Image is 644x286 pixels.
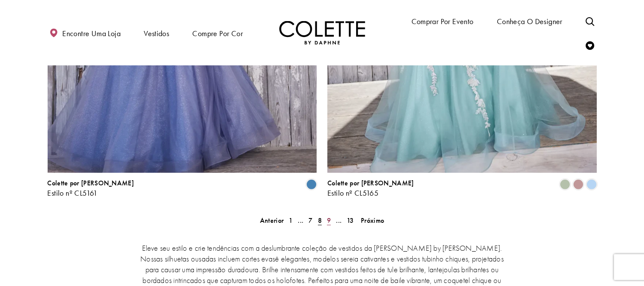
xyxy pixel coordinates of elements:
a: Visite a página inicial [279,21,365,45]
a: Verificar lista de desejos [584,33,596,57]
font: Anterior [260,216,284,225]
span: Compre por cor [190,21,245,45]
font: 8 [318,216,322,225]
a: Próxima página [358,214,387,227]
font: Estilo nº CL5165 [327,188,378,198]
a: 13 [344,214,357,227]
a: Alternar pesquisa [584,9,596,33]
i: Malva [573,179,584,190]
font: 7 [308,216,312,225]
font: ... [336,216,342,225]
font: Conheça o designer [497,16,562,26]
font: ... [298,216,304,225]
span: Comprar por evento [409,9,476,33]
a: 9 [324,214,333,227]
span: Página atual [315,214,324,227]
img: Colette por Daphne [279,21,365,45]
a: Conheça o designer [495,9,565,33]
span: Vestidos [142,21,171,45]
a: 7 [306,214,315,227]
font: 9 [327,216,331,225]
font: Próximo [361,216,384,225]
i: Azul Aço [306,179,317,190]
font: Colette por [PERSON_NAME] [48,178,134,188]
font: 13 [347,216,354,225]
a: ... [296,214,306,227]
i: Pervinca [587,179,597,190]
font: Estilo nº CL5161 [48,188,98,198]
a: Encontre uma loja [48,21,123,45]
font: Compre por cor [193,28,243,38]
a: 1 [286,214,295,227]
font: Comprar por evento [411,16,474,26]
a: Página anterior [257,214,286,227]
font: 1 [289,216,293,225]
font: Vestidos [144,28,169,38]
div: Colette por Daphne Estilo nº CL5161 [48,179,134,197]
font: Encontre uma loja [62,28,121,38]
i: Sábio [560,179,570,190]
div: Colette por Daphne Estilo nº CL5165 [327,179,414,197]
font: Colette por [PERSON_NAME] [327,178,414,188]
a: ... [333,214,344,227]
